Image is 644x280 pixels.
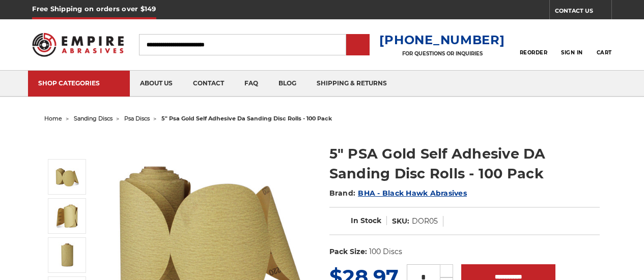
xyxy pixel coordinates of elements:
a: psa discs [124,115,150,122]
a: Cart [597,34,612,56]
dt: SKU: [392,216,409,227]
img: 5" PSA Gold Sanding Discs on a Roll [54,203,80,229]
span: Brand: [329,189,356,198]
a: CONTACT US [555,5,611,19]
button: Previous [55,137,80,159]
input: Submit [348,35,368,55]
p: FOR QUESTIONS OR INQUIRIES [379,50,505,57]
span: In Stock [351,216,381,225]
h1: 5" PSA Gold Self Adhesive DA Sanding Disc Rolls - 100 Pack [329,144,600,183]
dd: 100 Discs [369,246,402,257]
img: 5 inch gold discs on a roll [54,242,80,268]
dt: Pack Size: [329,246,367,257]
a: faq [234,71,268,97]
a: contact [183,71,234,97]
a: home [44,115,62,122]
span: Cart [597,49,612,56]
a: shipping & returns [306,71,397,97]
dd: DOR05 [412,216,438,227]
a: about us [130,71,183,97]
span: Sign In [561,49,583,56]
img: 5" Sticky Backed Sanding Discs on a roll [54,164,80,190]
a: blog [268,71,306,97]
span: 5" psa gold self adhesive da sanding disc rolls - 100 pack [161,115,332,122]
a: BHA - Black Hawk Abrasives [358,189,467,198]
span: Reorder [520,49,548,56]
img: Empire Abrasives [32,27,123,63]
a: Reorder [520,34,548,55]
a: [PHONE_NUMBER] [379,33,505,47]
div: SHOP CATEGORIES [38,79,120,87]
a: sanding discs [74,115,113,122]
